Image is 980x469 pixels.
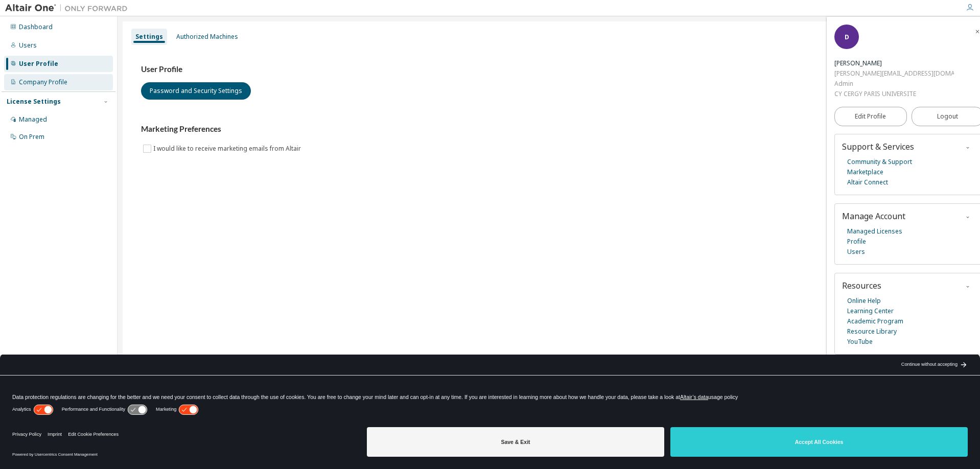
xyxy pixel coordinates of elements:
div: Authorized Machines [176,33,238,41]
h3: User Profile [141,64,956,75]
a: Online Help [847,296,881,306]
span: D [845,33,849,41]
a: Academic Program [847,316,903,326]
div: Settings [135,33,163,41]
div: Dashboard [19,23,53,31]
a: Profile [847,237,866,247]
div: Managed [19,115,47,124]
span: Manage Account [842,210,905,222]
div: On Prem [19,133,44,141]
span: Logout [937,111,958,122]
div: Users [19,41,37,50]
div: [PERSON_NAME][EMAIL_ADDRESS][DOMAIN_NAME] [834,68,954,79]
button: Password and Security Settings [141,82,251,100]
a: Learning Center [847,306,894,316]
img: Altair One [5,3,133,13]
a: Managed Licenses [847,226,902,237]
label: I would like to receive marketing emails from Altair [153,143,303,155]
a: YouTube [847,337,873,347]
a: Marketplace [847,167,883,177]
div: License Settings [7,98,61,106]
span: Resources [842,280,881,291]
a: Resource Library [847,326,897,337]
div: CY CERGY PARIS UNIVERSITE [834,89,954,99]
div: Didier Laumond [834,58,954,68]
div: Admin [834,79,954,89]
a: Community & Support [847,157,912,167]
div: Company Profile [19,78,67,86]
a: Altair Connect [847,177,888,187]
a: Users [847,247,865,257]
h3: Marketing Preferences [141,124,956,134]
span: Edit Profile [855,112,886,121]
div: User Profile [19,60,58,68]
span: Support & Services [842,141,914,152]
a: Edit Profile [834,107,907,126]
